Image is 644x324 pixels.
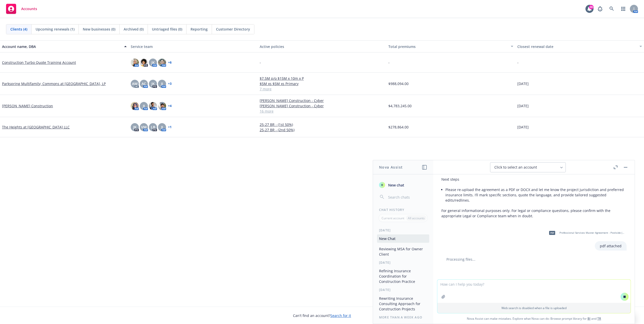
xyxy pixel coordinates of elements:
span: VM [141,124,147,130]
button: Total premiums [386,40,515,52]
p: Next steps [441,177,627,182]
p: Current account [382,216,404,220]
span: [DATE] [517,103,529,109]
a: + 3 [168,82,172,85]
a: Report a Bug [595,4,605,14]
span: Click to select an account [494,165,537,170]
a: Search for it [330,313,351,318]
span: $4,783,245.00 [388,103,412,109]
span: JK [133,124,137,130]
a: + 6 [168,61,172,64]
span: [DATE] [517,124,529,130]
span: JJ [143,103,145,109]
span: JJ [161,124,163,130]
a: Accounts [4,2,39,16]
span: - [517,60,519,65]
div: Chat History [373,208,433,212]
span: JK [151,60,155,65]
a: Switch app [618,4,628,14]
span: Reporting [191,26,208,32]
span: Archived (0) [124,26,144,32]
span: New businesses (0) [83,26,115,32]
span: - [388,60,390,65]
span: $988,094.00 [388,81,409,86]
div: [DATE] [373,260,433,265]
a: 16 more [260,109,384,114]
img: photo [140,59,148,67]
p: All accounts [408,216,425,220]
img: photo [131,102,139,110]
button: Closest renewal date [515,40,644,52]
a: 25-27 BR - (1st 50%) [260,122,384,127]
div: Processing files... [441,257,627,262]
span: - [260,60,261,65]
h1: Nova Assist [379,165,403,170]
div: Closest renewal date [517,44,636,49]
button: Rewriting Insurance Consulting Approach for Construction Projects [377,294,429,313]
a: 7 more [260,86,384,92]
div: [DATE] [373,288,433,292]
button: Reviewing MSA for Owner Client [377,245,429,258]
a: Construction Turbo Quote Training Account [2,60,76,65]
a: + 1 [168,126,172,129]
img: photo [158,59,166,67]
div: pdfProfessional Services Master Agreement - Poolside (HB [DATE]) CK 9-9 clean.pdf [546,227,627,239]
img: photo [158,102,166,110]
button: New Chat [377,234,429,243]
a: [PERSON_NAME] Construction [2,103,53,109]
span: JJ [161,81,163,86]
a: [PERSON_NAME] Construction - Cyber [260,98,384,103]
span: Customer Directory [216,26,250,32]
a: 25-27 BR - (2nd 50%) [260,127,384,132]
div: Service team [131,44,255,49]
a: $5M xs $5M xs Primary [260,81,384,86]
input: Search chats [387,194,427,201]
span: LB [151,124,155,130]
p: Web search is disabled when a file is uploaded [440,306,628,310]
li: Please re-upload the agreement as a PDF or DOCX and let me know the project jurisdiction and pref... [445,186,627,204]
span: Upcoming renewals (1) [36,26,74,32]
span: AC [142,81,146,86]
span: Accounts [21,7,37,11]
img: photo [131,59,139,67]
div: [DATE] [373,228,433,232]
span: JK [151,81,155,86]
a: The Heights at [GEOGRAPHIC_DATA] LLC [2,124,70,130]
a: Search [607,4,617,14]
span: [DATE] [517,81,529,86]
button: Service team [129,40,257,52]
span: New chat [387,182,404,188]
button: Click to select an account [490,162,566,172]
a: $7.5M p/o $15M x 10m x P [260,76,384,81]
span: AW [132,81,138,86]
button: New chat [377,180,429,190]
a: BI [587,316,591,321]
button: Active policies [258,40,386,52]
a: + 4 [168,104,172,107]
span: Nova Assist can make mistakes. Explore what Nova can do: Browse prompt library for and [435,313,633,324]
button: Refining Insurance Coordination for Construction Practice [377,267,429,286]
a: [PERSON_NAME] Construction - Cyber [260,103,384,109]
span: pdf [549,231,555,235]
p: For general informational purposes only. For legal or compliance questions, please confirm with t... [441,208,627,219]
a: TR [597,316,601,321]
span: Untriaged files (0) [152,26,182,32]
div: Account name, DBA [2,44,121,49]
div: Total premiums [388,44,507,49]
div: 30 [589,4,594,8]
span: Can't find an account? [293,313,351,318]
span: Clients (4) [10,26,27,32]
span: Professional Services Master Agreement - Poolside (HB [DATE]) CK 9-9 clean.pdf [559,231,626,234]
p: pdf attached [600,243,622,249]
img: photo [149,102,157,110]
div: More than a week ago [373,315,433,319]
a: Parkspring Multifamily; Commons at [GEOGRAPHIC_DATA], LP [2,81,106,86]
span: $278,864.00 [388,124,409,130]
div: Active policies [260,44,384,49]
